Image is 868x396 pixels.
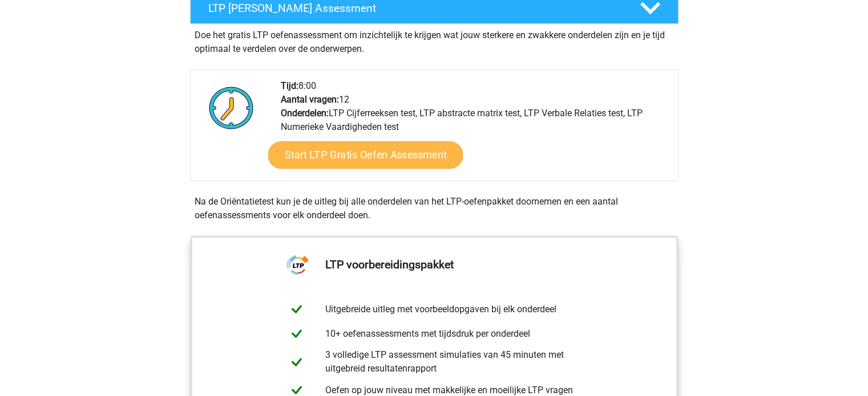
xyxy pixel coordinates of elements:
b: Onderdelen: [281,108,329,119]
div: Doe het gratis LTP oefenassessment om inzichtelijk te krijgen wat jouw sterkere en zwakkere onder... [190,24,679,56]
img: Klok [203,79,260,136]
b: Tijd: [281,80,298,91]
div: Na de Oriëntatietest kun je de uitleg bij alle onderdelen van het LTP-oefenpakket doornemen en ee... [190,195,679,222]
a: Start LTP Gratis Oefen Assessment [268,141,463,169]
b: Aantal vragen: [281,94,339,105]
div: 8:00 12 LTP Cijferreeksen test, LTP abstracte matrix test, LTP Verbale Relaties test, LTP Numerie... [272,79,677,181]
h4: LTP [PERSON_NAME] Assessment [208,2,621,15]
